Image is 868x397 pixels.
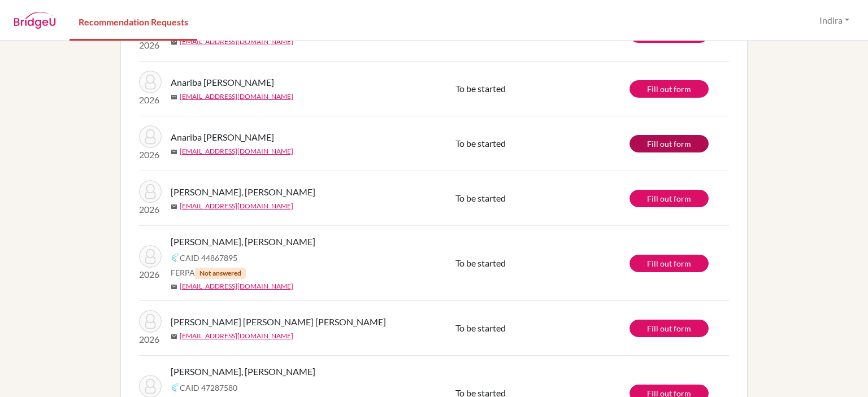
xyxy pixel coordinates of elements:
span: CAID 47287580 [180,382,237,394]
span: [PERSON_NAME], [PERSON_NAME] [171,235,315,248]
span: Anariba [PERSON_NAME] [171,76,274,89]
p: 2026 [139,148,162,162]
span: mail [171,203,177,210]
a: [EMAIL_ADDRESS][DOMAIN_NAME] [180,91,293,102]
span: To be started [455,322,506,333]
span: FERPA [171,267,246,279]
a: Fill out form [630,190,709,207]
img: Anariba Larios, Valeria [139,125,162,148]
p: 2026 [139,38,162,52]
a: [EMAIL_ADDRESS][DOMAIN_NAME] [180,331,293,341]
span: mail [171,333,177,340]
a: [EMAIL_ADDRESS][DOMAIN_NAME] [180,201,293,211]
span: To be started [455,193,506,203]
span: mail [171,94,177,101]
span: [PERSON_NAME] [PERSON_NAME] [PERSON_NAME] [171,315,386,329]
a: Fill out form [630,320,709,337]
span: [PERSON_NAME], [PERSON_NAME] [171,185,315,199]
a: [EMAIL_ADDRESS][DOMAIN_NAME] [180,146,293,156]
a: Fill out form [630,80,709,98]
span: Anariba [PERSON_NAME] [171,130,274,144]
img: Common App logo [171,253,180,262]
span: CAID 44867895 [180,252,237,264]
button: Indira [814,10,854,31]
span: mail [171,149,177,155]
span: Not answered [195,268,246,279]
img: Common App logo [171,383,180,392]
span: [PERSON_NAME], [PERSON_NAME] [171,365,315,378]
a: [EMAIL_ADDRESS][DOMAIN_NAME] [180,281,293,291]
img: McCarthy Navarro, Sofia Millena [139,180,162,203]
a: Fill out form [630,255,709,272]
span: mail [171,39,177,46]
p: 2026 [139,268,162,281]
img: Anariba Larios, Valeria [139,71,162,93]
p: 2026 [139,93,162,107]
p: 2026 [139,203,162,216]
span: To be started [455,83,506,94]
a: Recommendation Requests [70,2,197,41]
span: mail [171,283,177,290]
span: To be started [455,138,506,149]
a: [EMAIL_ADDRESS][DOMAIN_NAME] [180,37,293,47]
img: Mejía Ramos, Matías [139,245,162,268]
img: Canizalez Pavón, Katherine Vanessa [139,310,162,333]
p: 2026 [139,333,162,346]
img: BridgeU logo [14,12,56,29]
a: Fill out form [630,135,709,152]
span: To be started [455,258,506,268]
